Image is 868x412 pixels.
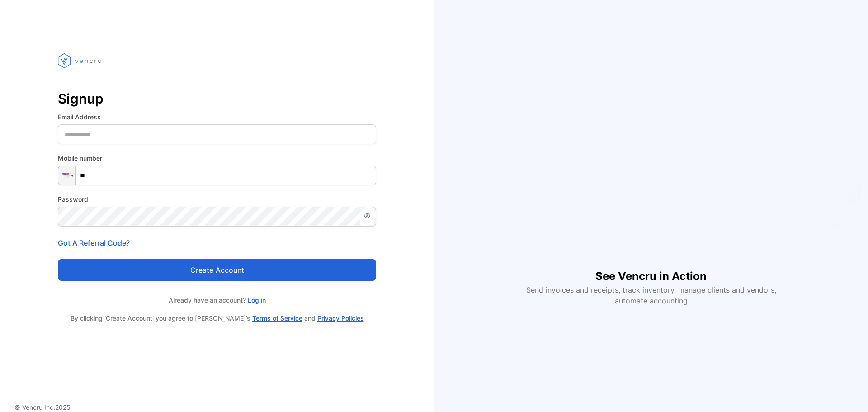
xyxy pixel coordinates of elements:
[58,112,376,122] label: Email Address
[252,314,302,322] a: Terms of Service
[58,88,376,109] p: Signup
[58,259,376,281] button: Create account
[58,166,75,185] div: United States: + 1
[521,284,781,306] p: Send invoices and receipts, track inventory, manage clients and vendors, automate accounting
[58,194,376,204] label: Password
[58,237,376,248] p: Got A Referral Code?
[58,153,376,163] label: Mobile number
[830,374,868,412] iframe: LiveChat chat widget
[58,36,103,85] img: vencru logo
[58,314,376,323] p: By clicking ‘Create Account’ you agree to [PERSON_NAME]’s and
[246,296,266,304] a: Log in
[317,314,364,322] a: Privacy Policies
[595,254,707,284] h1: See Vencru in Action
[58,295,376,305] p: Already have an account?
[520,106,782,254] iframe: YouTube video player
